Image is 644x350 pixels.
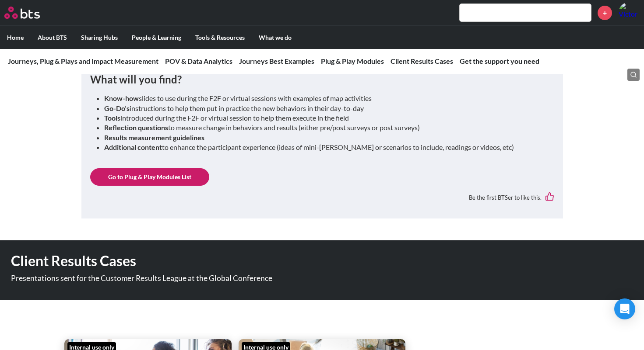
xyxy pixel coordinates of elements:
a: Journeys Best Examples [239,57,314,65]
a: + [598,6,612,20]
strong: Additional content [104,143,162,151]
a: POV & Data Analytics [165,57,232,65]
label: Tools & Resources [188,26,252,49]
div: Open Intercom Messenger [614,298,635,319]
li: to measure change in behaviors and results (either pre/post surveys or post surveys) [104,123,547,132]
li: instructions to help them put in practice the new behaviors in their day-to-day [104,104,547,113]
label: Sharing Hubs [74,26,125,49]
p: Presentations sent for the Customer Results League at the Global Conference [11,274,359,282]
strong: Results measurement guidelines [104,133,204,142]
a: Go home [4,7,56,19]
li: slides to use during the F2F or virtual sessions with examples of map activities [104,94,547,103]
h1: Client Results Cases [11,251,447,271]
div: Be the first BTSer to like this. [90,186,554,210]
img: BTS Logo [4,7,40,19]
img: Victor Brandao [619,2,640,23]
label: What we do [252,26,299,49]
strong: Go-Do’s [104,104,130,112]
h2: What will you find? [90,72,554,87]
label: People & Learning [125,26,188,49]
a: Profile [619,2,640,23]
a: Go to Plug & Play Modules List [90,168,209,186]
a: Plug & Play Modules [321,57,384,65]
strong: Know-how [104,94,139,102]
label: About BTS [31,26,74,49]
li: introduced during the F2F or virtual session to help them execute in the field [104,113,547,123]
strong: Reflection questions [104,123,168,132]
li: to enhance the participant experience (ideas of mini-[PERSON_NAME] or scenarios to include, readi... [104,142,547,152]
a: Client Results Cases [391,57,453,65]
a: Get the support you need [460,57,539,65]
strong: Tools [104,114,120,122]
a: Journeys, Plug & Plays and Impact Measurement [8,57,158,65]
